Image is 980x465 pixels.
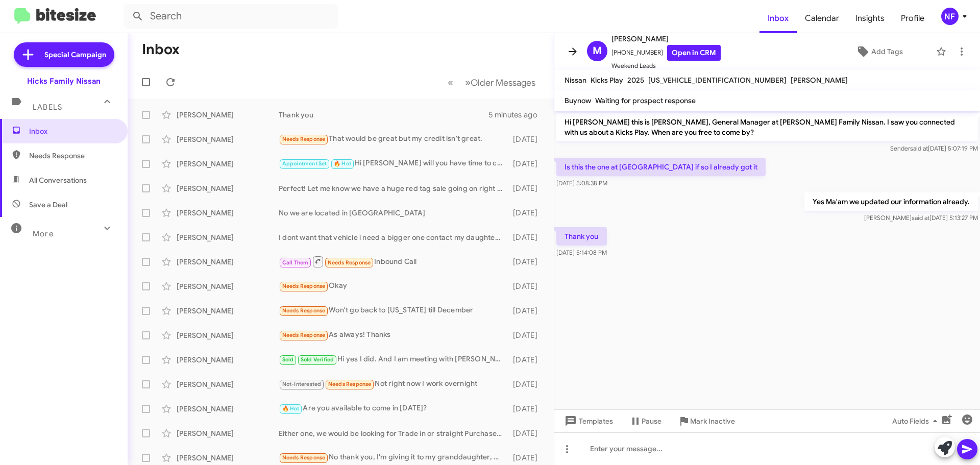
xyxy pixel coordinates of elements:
span: « [448,76,453,89]
span: 2025 [627,76,644,85]
span: Needs Response [282,283,326,289]
p: Is this the one at [GEOGRAPHIC_DATA] if so I already got it [556,158,766,176]
span: [PERSON_NAME] [791,76,848,85]
div: No thank you, I'm giving it to my granddaughter, we had it all up to code , runs great, she loves... [279,452,508,463]
div: [DATE] [508,183,546,193]
div: Hi yes I did. And I am meeting with [PERSON_NAME] again [DATE]. [279,354,508,365]
div: [DATE] [508,379,546,389]
span: Save a Deal [29,200,67,210]
span: M [593,43,602,59]
span: said at [910,144,928,152]
span: Pause [642,412,661,430]
span: Needs Response [282,332,326,338]
a: Calendar [797,4,847,33]
button: Mark Inactive [670,412,743,430]
div: [DATE] [508,159,546,169]
div: [DATE] [508,428,546,438]
span: Templates [562,412,613,430]
span: All Conversations [29,175,87,185]
span: Needs Response [282,454,326,461]
a: Special Campaign [14,42,114,67]
a: Inbox [759,4,797,33]
div: Thank you [279,110,488,120]
span: Nissan [565,76,586,85]
span: Weekend Leads [611,61,721,71]
span: Not-Interested [282,381,322,387]
input: Search [124,4,338,29]
div: Are you available to come in [DATE]? [279,403,508,414]
div: Perfect! Let me know we have a huge red tag sale going on right now! [279,183,508,193]
div: Hi [PERSON_NAME] will you have time to come in [DATE]? [279,158,508,169]
p: Hi [PERSON_NAME] this is [PERSON_NAME], General Manager at [PERSON_NAME] Family Nissan. I saw you... [556,113,978,141]
span: 🔥 Hot [282,405,300,412]
span: [US_VEHICLE_IDENTIFICATION_NUMBER] [648,76,787,85]
button: Add Tags [826,42,931,61]
div: [PERSON_NAME] [177,183,279,193]
button: Templates [554,412,621,430]
a: Open in CRM [667,45,721,61]
div: [DATE] [508,355,546,365]
button: NF [933,8,969,25]
div: [PERSON_NAME] [177,134,279,144]
div: Inbound Call [279,255,508,268]
span: [DATE] 5:14:08 PM [556,249,607,256]
span: Labels [33,103,62,112]
span: Appointment Set [282,160,327,167]
div: [PERSON_NAME] [177,330,279,340]
span: Older Messages [471,77,535,88]
a: Insights [847,4,893,33]
span: [PERSON_NAME] [DATE] 5:13:27 PM [864,214,978,222]
div: [PERSON_NAME] [177,355,279,365]
p: Thank you [556,227,607,246]
div: [DATE] [508,404,546,414]
span: Sold Verified [301,356,334,363]
span: Waiting for prospect response [595,96,696,105]
span: 🔥 Hot [334,160,351,167]
div: [DATE] [508,330,546,340]
span: Needs Response [328,259,371,266]
button: Previous [442,72,459,93]
div: [PERSON_NAME] [177,379,279,389]
span: Special Campaign [44,50,106,60]
span: » [465,76,471,89]
div: [DATE] [508,134,546,144]
span: Sender [DATE] 5:07:19 PM [890,144,978,152]
div: [PERSON_NAME] [177,453,279,463]
div: [PERSON_NAME] [177,232,279,242]
span: Kicks Play [591,76,623,85]
span: Auto Fields [892,412,941,430]
div: [PERSON_NAME] [177,404,279,414]
span: [PHONE_NUMBER] [611,45,721,61]
span: Inbox [29,126,116,136]
div: [DATE] [508,281,546,291]
h1: Inbox [142,41,180,58]
div: As always! Thanks [279,329,508,341]
div: I dont want that vehicle i need a bigger one contact my daughter [PHONE_NUMBER] she will explain [279,232,508,242]
div: NF [941,8,959,25]
div: Won't go back to [US_STATE] till December [279,305,508,316]
span: Needs Response [282,307,326,314]
span: Needs Response [29,151,116,161]
span: Needs Response [328,381,372,387]
nav: Page navigation example [442,72,542,93]
div: [PERSON_NAME] [177,159,279,169]
span: Needs Response [282,136,326,142]
div: Hicks Family Nissan [27,76,101,86]
span: Call Them [282,259,309,266]
div: [PERSON_NAME] [177,428,279,438]
div: [PERSON_NAME] [177,208,279,218]
span: Mark Inactive [690,412,735,430]
div: Either one, we would be looking for Trade in or straight Purchase. Would you like to schedule an ... [279,428,508,438]
div: [DATE] [508,453,546,463]
span: said at [912,214,929,222]
span: [PERSON_NAME] [611,33,721,45]
div: [PERSON_NAME] [177,110,279,120]
div: No we are located in [GEOGRAPHIC_DATA] [279,208,508,218]
div: [PERSON_NAME] [177,281,279,291]
div: Not right now I work overnight [279,378,508,390]
div: 5 minutes ago [488,110,546,120]
p: Yes Ma'am we updated our information already. [804,192,978,211]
